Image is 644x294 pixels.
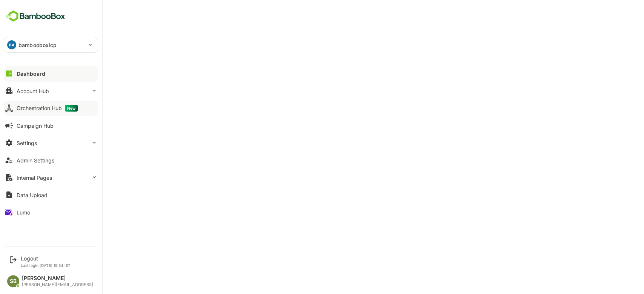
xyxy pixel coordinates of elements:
[22,275,93,282] div: [PERSON_NAME]
[4,9,68,23] img: undefinedjpg
[18,41,57,49] p: bambooboxicp
[17,70,45,77] div: Dashboard
[17,209,30,216] div: Lumo
[22,282,93,287] div: [PERSON_NAME][EMAIL_ADDRESS]
[7,40,16,49] div: BA
[4,205,98,220] button: Lumo
[4,66,98,81] button: Dashboard
[65,105,78,112] span: New
[4,101,98,116] button: Orchestration HubNew
[17,192,48,198] div: Data Upload
[7,275,19,287] div: SB
[21,255,71,262] div: Logout
[4,170,98,185] button: Internal Pages
[4,37,98,52] div: BAbambooboxicp
[17,175,52,181] div: Internal Pages
[4,118,98,133] button: Campaign Hub
[17,122,54,129] div: Campaign Hub
[4,83,98,98] button: Account Hub
[17,140,37,146] div: Settings
[21,263,71,268] p: Last login: [DATE] 15:34 IST
[4,187,98,202] button: Data Upload
[4,135,98,150] button: Settings
[17,105,78,112] div: Orchestration Hub
[17,157,54,164] div: Admin Settings
[17,88,49,94] div: Account Hub
[4,153,98,168] button: Admin Settings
